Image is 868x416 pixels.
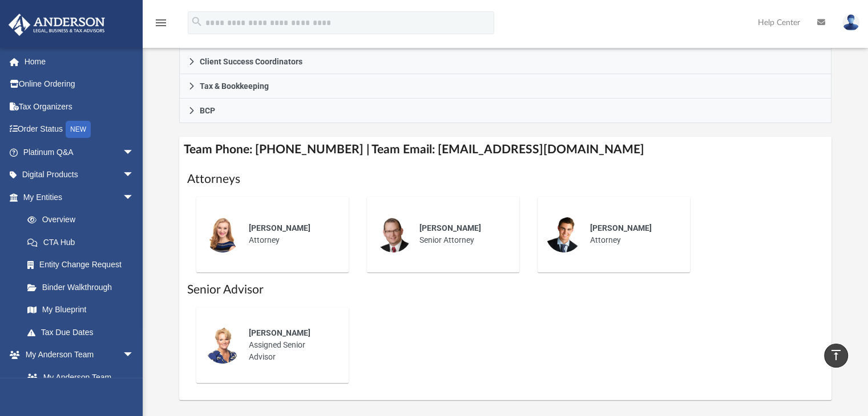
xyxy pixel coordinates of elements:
[123,344,146,367] span: arrow_drop_down
[187,282,824,298] h1: Senior Advisor
[241,319,341,371] div: Assigned Senior Advisor
[249,223,310,233] span: [PERSON_NAME]
[8,164,151,186] a: Digital Productsarrow_drop_down
[16,299,146,321] a: My Blueprint
[154,22,168,30] a: menu
[204,327,241,364] img: thumbnail
[8,141,151,164] a: Platinum Q&Aarrow_drop_down
[249,328,310,337] span: [PERSON_NAME]
[411,214,511,254] div: Senior Attorney
[375,216,411,252] img: thumbnail
[16,209,151,231] a: Overview
[16,254,151,276] a: Entity Change Request
[179,99,832,123] a: BCP
[16,366,140,389] a: My Anderson Team
[842,14,859,31] img: User Pic
[16,231,151,254] a: CTA Hub
[582,214,682,254] div: Attorney
[8,50,151,73] a: Home
[191,15,203,28] i: search
[829,348,843,362] i: vertical_align_top
[179,50,832,74] a: Client Success Coordinators
[16,321,151,344] a: Tax Due Dates
[8,95,151,118] a: Tax Organizers
[154,16,168,30] i: menu
[123,186,146,209] span: arrow_drop_down
[187,171,824,187] h1: Attorneys
[8,118,151,141] a: Order StatusNEW
[590,223,652,233] span: [PERSON_NAME]
[200,82,269,90] span: Tax & Bookkeeping
[200,107,215,115] span: BCP
[123,164,146,187] span: arrow_drop_down
[204,216,241,252] img: thumbnail
[5,14,108,36] img: Anderson Advisors Platinum Portal
[8,186,151,209] a: My Entitiesarrow_drop_down
[8,344,146,366] a: My Anderson Teamarrow_drop_down
[179,137,832,162] h4: Team Phone: [PHONE_NUMBER] | Team Email: [EMAIL_ADDRESS][DOMAIN_NAME]
[200,58,302,66] span: Client Success Coordinators
[824,344,848,368] a: vertical_align_top
[123,141,146,164] span: arrow_drop_down
[241,214,341,254] div: Attorney
[66,121,91,138] div: NEW
[419,223,481,233] span: [PERSON_NAME]
[8,73,151,96] a: Online Ordering
[546,216,582,252] img: thumbnail
[179,74,832,99] a: Tax & Bookkeeping
[16,276,151,299] a: Binder Walkthrough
